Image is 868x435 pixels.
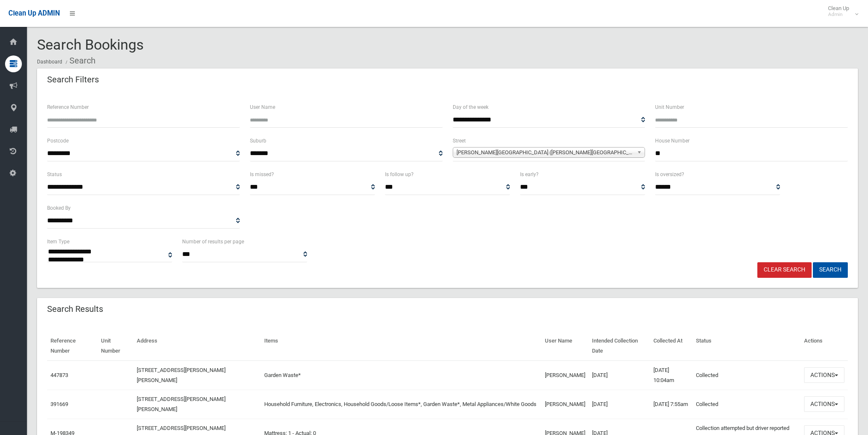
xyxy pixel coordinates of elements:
[137,396,226,412] a: [STREET_ADDRESS][PERSON_NAME][PERSON_NAME]
[261,390,542,419] td: Household Furniture, Electronics, Household Goods/Loose Items*, Garden Waste*, Metal Appliances/W...
[250,103,275,112] label: User Name
[250,136,266,145] label: Suburb
[37,36,144,53] span: Search Bookings
[453,103,488,112] label: Day of the week
[133,332,261,361] th: Address
[655,136,690,145] label: House Number
[589,332,650,361] th: Intended Collection Date
[37,301,113,317] header: Search Results
[457,148,634,158] span: [PERSON_NAME][GEOGRAPHIC_DATA] ([PERSON_NAME][GEOGRAPHIC_DATA])
[804,396,844,412] button: Actions
[261,332,542,361] th: Items
[50,401,68,407] a: 391669
[655,170,684,179] label: Is oversized?
[37,59,62,65] a: Dashboard
[757,262,812,278] a: Clear Search
[650,332,693,361] th: Collected At
[182,237,244,246] label: Number of results per page
[655,103,684,112] label: Unit Number
[261,361,542,390] td: Garden Waste*
[589,361,650,390] td: [DATE]
[824,5,857,18] span: Clean Up
[542,390,589,419] td: [PERSON_NAME]
[693,332,801,361] th: Status
[801,332,848,361] th: Actions
[385,170,414,179] label: Is follow up?
[47,332,98,361] th: Reference Number
[50,372,68,378] a: 447873
[47,203,71,213] label: Booked By
[37,71,109,88] header: Search Filters
[250,170,274,179] label: Is missed?
[542,361,589,390] td: [PERSON_NAME]
[137,367,226,383] a: [STREET_ADDRESS][PERSON_NAME][PERSON_NAME]
[98,332,133,361] th: Unit Number
[693,361,801,390] td: Collected
[47,170,62,179] label: Status
[650,361,693,390] td: [DATE] 10:04am
[542,332,589,361] th: User Name
[520,170,539,179] label: Is early?
[453,136,466,145] label: Street
[828,11,849,18] small: Admin
[47,237,69,246] label: Item Type
[650,390,693,419] td: [DATE] 7:55am
[64,53,96,69] li: Search
[47,136,69,145] label: Postcode
[693,390,801,419] td: Collected
[47,103,89,112] label: Reference Number
[8,9,60,17] span: Clean Up ADMIN
[804,367,844,383] button: Actions
[813,262,848,278] button: Search
[589,390,650,419] td: [DATE]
